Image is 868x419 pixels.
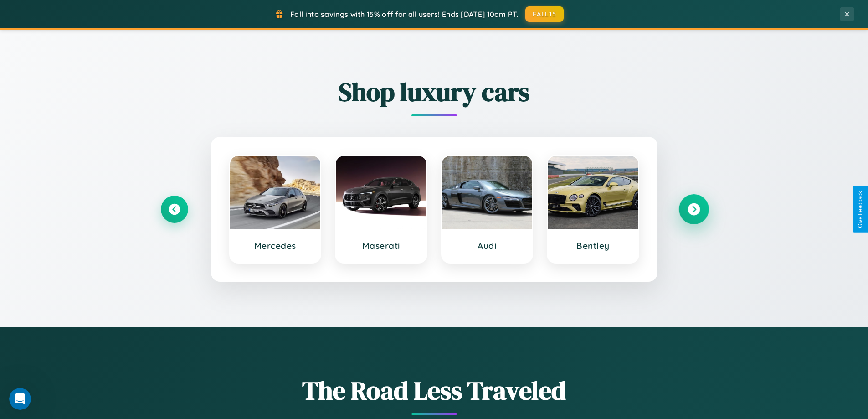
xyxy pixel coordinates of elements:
span: Fall into savings with 15% off for all users! Ends [DATE] 10am PT. [290,10,519,19]
div: Give Feedback [857,191,863,228]
h3: Audi [451,240,524,251]
h3: Mercedes [239,240,312,251]
h3: Maserati [345,240,417,251]
iframe: Intercom live chat [9,388,31,410]
h2: Shop luxury cars [161,74,708,109]
button: FALL15 [525,6,564,22]
h1: The Road Less Traveled [161,373,708,408]
h3: Bentley [557,240,629,251]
